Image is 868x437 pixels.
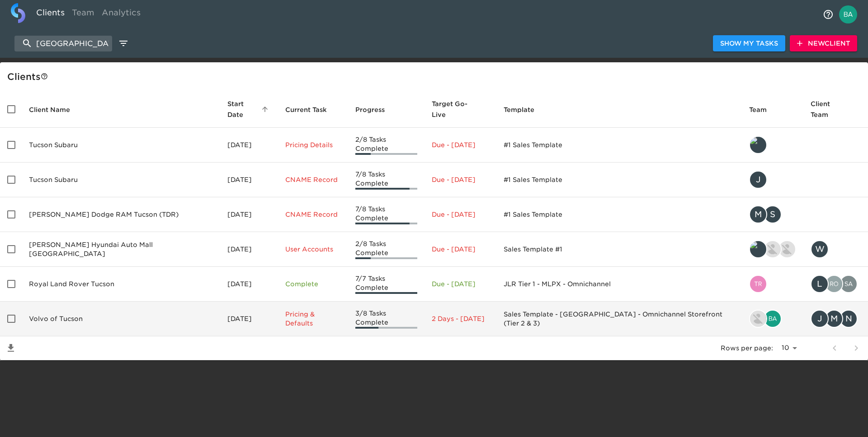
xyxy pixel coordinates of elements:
td: [PERSON_NAME] Dodge RAM Tucson (TDR) [22,197,220,232]
span: Client Team [811,98,861,120]
div: W [811,240,829,258]
button: notifications [817,4,839,25]
td: #1 Sales Template [496,128,742,163]
div: webmaster@jimclick.com [811,240,861,258]
p: Due - [DATE] [432,210,489,219]
div: M [825,310,843,328]
img: kevin.lo@roadster.com [779,241,795,257]
img: logo [11,3,25,23]
button: Show My Tasks [713,35,785,52]
div: J [749,171,767,189]
td: [DATE] [220,197,278,232]
td: [DATE] [220,128,278,163]
td: Tucson Subaru [22,128,220,163]
td: #1 Sales Template [496,163,742,197]
td: [PERSON_NAME] Hyundai Auto Mall [GEOGRAPHIC_DATA] [22,232,220,267]
img: satyanarayana.bangaruvaraha@cdk.com [840,276,857,292]
p: Due - [DATE] [432,245,489,254]
td: [DATE] [220,302,278,336]
div: drew.doran@roadster.com, bailey.rubin@cdk.com [749,310,796,328]
div: lellsworth@royaltucson.com, rohitvarma.addepalli@cdk.com, satyanarayana.bangaruvaraha@cdk.com [811,275,861,293]
a: Team [68,3,98,25]
div: tyler@roadster.com [749,136,796,154]
a: Clients [33,3,68,25]
span: Show My Tasks [720,38,778,49]
img: drew.doran@roadster.com [750,311,766,327]
p: User Accounts [285,245,341,254]
div: jgrimsley@tucsonvolvo.com, mpingul@wiseautogroup.com, nrunnels@tucsonvolvo.com [811,310,861,328]
span: Team [749,104,778,115]
div: justin.gervais@roadster.com [749,171,796,189]
p: Due - [DATE] [432,279,489,288]
p: 2 Days - [DATE] [432,314,489,323]
span: Template [504,104,546,115]
div: J [811,310,829,328]
td: Tucson Subaru [22,163,220,197]
span: Current Task [285,104,339,115]
td: 7/7 Tasks Complete [348,267,425,302]
td: [DATE] [220,163,278,197]
span: Start Date [227,98,270,120]
img: tyler@roadster.com [750,137,766,153]
span: Client Name [29,104,82,115]
div: M [749,205,767,223]
td: Volvo of Tucson [22,302,220,336]
a: Analytics [98,3,144,25]
img: Profile [839,5,857,23]
td: #1 Sales Template [496,197,742,232]
p: Due - [DATE] [432,140,489,149]
td: 2/8 Tasks Complete [348,128,425,163]
div: S [764,205,782,223]
td: 3/8 Tasks Complete [348,302,425,336]
img: tyler@roadster.com [750,241,766,257]
img: tristan.walk@roadster.com [750,276,766,292]
img: sarah.courchaine@roadster.com [764,241,781,257]
div: mohamed.desouky@roadster.com, savannah@roadster.com [749,205,796,223]
td: [DATE] [220,267,278,302]
td: 7/8 Tasks Complete [348,163,425,197]
button: NewClient [790,35,857,52]
td: [DATE] [220,232,278,267]
p: CNAME Record [285,210,341,219]
p: Pricing & Defaults [285,310,341,328]
td: 7/8 Tasks Complete [348,197,425,232]
p: Pricing Details [285,140,341,149]
p: CNAME Record [285,175,341,184]
input: search [14,36,112,51]
span: Calculated based on the start date and the duration of all Tasks contained in this Hub. [432,98,477,120]
span: This is the next Task in this Hub that should be completed [285,104,327,115]
div: Client s [7,70,864,84]
span: Progress [355,104,396,115]
td: 2/8 Tasks Complete [348,232,425,267]
p: Rows per page: [721,344,773,353]
svg: This is a list of all of your clients and clients shared with you [41,73,48,80]
span: Target Go-Live [432,98,489,120]
img: bailey.rubin@cdk.com [764,311,781,327]
div: tyler@roadster.com, sarah.courchaine@roadster.com, kevin.lo@roadster.com [749,240,796,258]
td: JLR Tier 1 - MLPX - Omnichannel [496,267,742,302]
div: N [840,310,858,328]
td: Sales Template #1 [496,232,742,267]
td: Sales Template - [GEOGRAPHIC_DATA] - Omnichannel Storefront (Tier 2 & 3) [496,302,742,336]
img: rohitvarma.addepalli@cdk.com [826,276,842,292]
span: New Client [797,38,850,49]
p: Complete [285,279,341,288]
select: rows per page [777,341,800,355]
p: Due - [DATE] [432,175,489,184]
div: tristan.walk@roadster.com [749,275,796,293]
button: edit [116,36,131,51]
div: L [811,275,829,293]
td: Royal Land Rover Tucson [22,267,220,302]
